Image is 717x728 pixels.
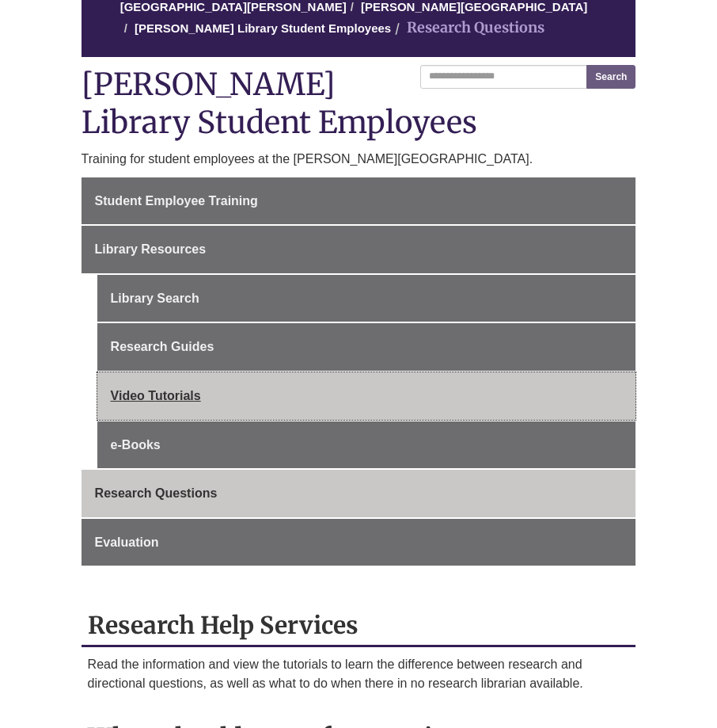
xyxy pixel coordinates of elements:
[95,242,207,256] span: Library Resources
[82,605,636,647] h2: Research Help Services
[95,194,258,208] span: Student Employee Training
[97,275,636,322] a: Library Search
[97,323,636,371] a: Research Guides
[97,421,636,469] a: e-Books
[82,177,636,225] a: Student Employee Training
[97,372,636,420] a: Video Tutorials
[82,65,636,145] h1: [PERSON_NAME] Library Student Employees
[82,470,636,517] a: Research Questions
[135,21,391,35] a: [PERSON_NAME] Library Student Employees
[82,177,636,566] div: Guide Pages
[95,486,218,500] span: Research Questions
[82,226,636,273] a: Library Resources
[82,519,636,566] a: Evaluation
[88,655,630,693] p: Read the information and view the tutorials to learn the difference between research and directio...
[95,536,159,549] span: Evaluation
[82,152,533,166] span: Training for student employees at the [PERSON_NAME][GEOGRAPHIC_DATA].
[391,17,544,40] li: Research Questions
[586,65,635,89] button: Search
